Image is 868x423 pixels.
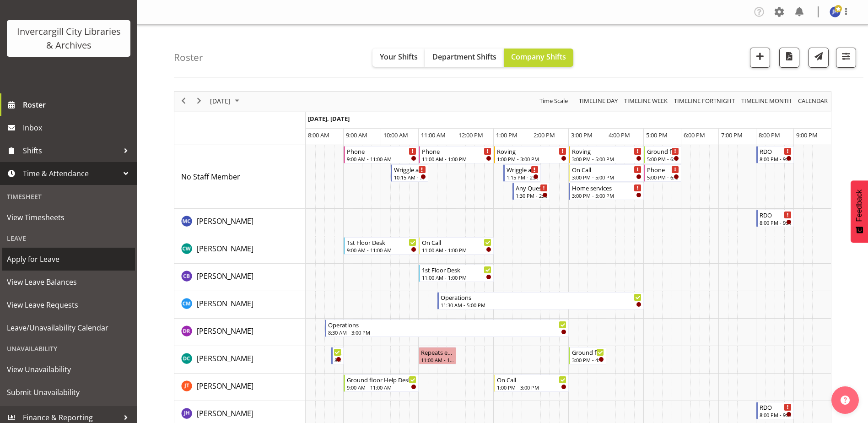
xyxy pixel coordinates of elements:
span: No Staff Member [181,172,240,182]
div: No Staff Member"s event - On Call Begin From Monday, October 6, 2025 at 3:00:00 PM GMT+13:00 Ends... [569,164,644,182]
a: [PERSON_NAME] [197,271,253,282]
div: Glen Tomlinson"s event - Ground floor Help Desk Begin From Monday, October 6, 2025 at 9:00:00 AM ... [344,374,419,392]
button: Download a PDF of the roster for the current day [779,48,799,68]
div: 8:00 PM - 9:00 PM [760,155,792,163]
div: Donald Cunningham"s event - Ground floor Help Desk Begin From Monday, October 6, 2025 at 3:00:00 ... [569,347,606,364]
div: 3:00 PM - 5:00 PM [572,155,642,163]
td: No Staff Member resource [174,145,306,209]
div: 1:30 PM - 2:30 PM [516,192,548,199]
button: Fortnight [673,95,737,107]
div: No Staff Member"s event - Phone Begin From Monday, October 6, 2025 at 9:00:00 AM GMT+13:00 Ends A... [344,146,419,163]
a: View Timesheets [2,206,135,229]
div: No Staff Member"s event - Any Questions Begin From Monday, October 6, 2025 at 1:30:00 PM GMT+13:0... [512,183,550,200]
div: Wriggle and Rhyme [507,165,539,174]
span: Apply for Leave [7,252,130,266]
div: Cindy Mulrooney"s event - Operations Begin From Monday, October 6, 2025 at 11:30:00 AM GMT+13:00 ... [437,292,644,309]
div: 8:30 AM - 3:00 PM [328,329,566,336]
span: 9:00 AM [346,131,367,139]
span: 10:00 AM [383,131,408,139]
td: Debra Robinson resource [174,319,306,346]
div: Home services [572,183,642,192]
div: 1:15 PM - 2:15 PM [507,174,539,181]
span: 4:00 PM [609,131,630,139]
span: Department Shifts [432,52,496,62]
div: 8:00 PM - 9:00 PM [760,219,792,226]
span: View Timesheets [7,211,130,224]
div: Phone [347,146,416,156]
div: Timesheet [2,187,135,206]
button: Company Shifts [504,49,573,67]
span: [DATE], [DATE] [308,114,350,123]
div: Catherine Wilson"s event - On Call Begin From Monday, October 6, 2025 at 11:00:00 AM GMT+13:00 En... [419,237,494,255]
div: Roving [572,146,642,156]
div: On Call [497,375,566,384]
span: 3:00 PM [571,131,593,139]
div: Donald Cunningham"s event - Repeats every monday - Donald Cunningham Begin From Monday, October 6... [419,347,456,364]
span: [DATE] [209,95,232,107]
span: [PERSON_NAME] [197,353,253,363]
span: 9:00 PM [796,131,818,139]
div: Ground floor Help Desk [647,146,679,156]
div: RDO [760,402,792,412]
span: [PERSON_NAME] [197,244,253,254]
span: 8:00 AM [308,131,329,139]
div: 11:00 AM - 1:00 PM [422,274,491,281]
div: No Staff Member"s event - Phone Begin From Monday, October 6, 2025 at 11:00:00 AM GMT+13:00 Ends ... [419,146,494,163]
div: 9:00 AM - 11:00 AM [347,246,416,254]
div: previous period [176,92,191,111]
div: Donald Cunningham"s event - Newspapers Begin From Monday, October 6, 2025 at 8:40:00 AM GMT+13:00... [331,347,344,364]
td: Cindy Mulrooney resource [174,291,306,319]
span: Time Scale [539,95,569,107]
a: Submit Unavailability [2,381,135,404]
div: 11:30 AM - 5:00 PM [441,301,642,309]
div: 3:00 PM - 5:00 PM [572,174,642,181]
div: 1st Floor Desk [422,265,491,274]
div: 3:00 PM - 5:00 PM [572,192,642,199]
div: 9:00 AM - 11:00 AM [347,155,416,163]
div: next period [191,92,207,111]
span: 11:00 AM [421,131,446,139]
div: No Staff Member"s event - Wriggle and Rhyme Begin From Monday, October 6, 2025 at 10:15:00 AM GMT... [391,164,428,182]
span: View Leave Requests [7,298,130,312]
div: October 6, 2025 [207,92,245,111]
span: 6:00 PM [684,131,705,139]
div: No Staff Member"s event - Wriggle and Rhyme Begin From Monday, October 6, 2025 at 1:15:00 PM GMT+... [503,164,541,182]
div: 11:00 AM - 1:00 PM [422,155,491,163]
a: View Unavailability [2,358,135,381]
a: View Leave Balances [2,271,135,293]
a: [PERSON_NAME] [197,298,253,309]
div: 8:00 PM - 9:00 PM [760,411,792,418]
div: 8:40 AM - 9:00 AM [334,356,341,363]
span: [PERSON_NAME] [197,216,253,226]
button: Month [797,95,830,107]
button: Filter Shifts [836,48,856,68]
a: [PERSON_NAME] [197,408,253,419]
div: RDO [760,210,792,219]
h4: Roster [174,52,203,63]
div: No Staff Member"s event - Roving Begin From Monday, October 6, 2025 at 1:00:00 PM GMT+13:00 Ends ... [494,146,569,163]
div: Jill Harpur"s event - RDO Begin From Monday, October 6, 2025 at 8:00:00 PM GMT+13:00 Ends At Mond... [756,402,794,419]
span: Timeline Fortnight [673,95,736,107]
span: [PERSON_NAME] [197,326,253,336]
div: Wriggle and Rhyme [394,165,426,174]
span: calendar [797,95,829,107]
div: 10:15 AM - 11:15 AM [394,174,426,181]
div: 5:00 PM - 6:00 PM [647,155,679,163]
td: Catherine Wilson resource [174,236,306,264]
div: RDO [760,146,792,156]
span: View Leave Balances [7,275,130,289]
a: [PERSON_NAME] [197,380,253,391]
button: Previous [178,95,190,107]
span: 7:00 PM [721,131,743,139]
div: Leave [2,229,135,248]
div: 9:00 AM - 11:00 AM [347,384,416,391]
div: 11:00 AM - 1:00 PM [422,246,491,254]
span: [PERSON_NAME] [197,381,253,391]
span: Your Shifts [380,52,418,62]
div: Roving [497,146,566,156]
div: No Staff Member"s event - Ground floor Help Desk Begin From Monday, October 6, 2025 at 5:00:00 PM... [644,146,681,163]
div: Newspapers [334,347,341,357]
span: View Unavailability [7,363,130,376]
td: Donald Cunningham resource [174,346,306,374]
span: Inbox [23,121,133,135]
